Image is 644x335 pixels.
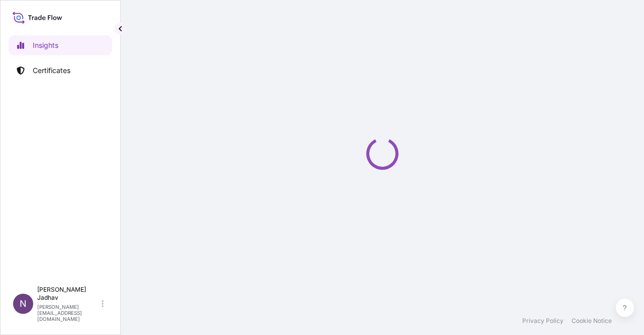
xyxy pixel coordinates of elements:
p: [PERSON_NAME][EMAIL_ADDRESS][DOMAIN_NAME] [37,304,100,322]
p: Insights [33,40,58,50]
span: N [20,299,27,309]
a: Cookie Notice [572,317,612,325]
a: Insights [9,35,112,55]
a: Certificates [9,60,112,81]
p: Certificates [33,65,70,76]
p: [PERSON_NAME] Jadhav [37,286,100,302]
a: Privacy Policy [522,317,563,325]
